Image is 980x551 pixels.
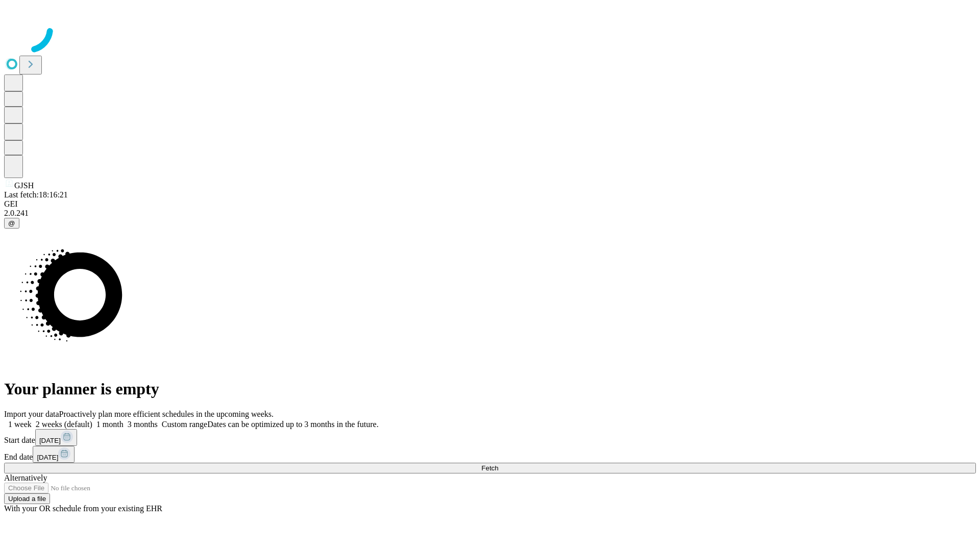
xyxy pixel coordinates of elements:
[162,420,207,429] span: Custom range
[4,380,976,398] h1: Your planner is empty
[96,420,124,429] span: 1 month
[4,218,19,229] button: @
[4,463,976,473] button: Fetch
[8,420,32,429] span: 1 week
[481,464,498,472] span: Fetch
[4,410,59,418] span: Import your data
[4,209,976,218] div: 2.0.241
[36,420,92,429] span: 2 weeks (default)
[33,446,75,463] button: [DATE]
[39,437,61,444] span: [DATE]
[207,420,378,429] span: Dates can be optimized up to 3 months in the future.
[14,181,34,190] span: GJSH
[4,504,162,513] span: With your OR schedule from your existing EHR
[4,190,68,199] span: Last fetch: 18:16:21
[4,199,976,209] div: GEI
[4,446,976,463] div: End date
[59,410,274,418] span: Proactively plan more efficient schedules in the upcoming weeks.
[4,493,50,504] button: Upload a file
[8,219,15,227] span: @
[35,429,77,446] button: [DATE]
[128,420,158,429] span: 3 months
[4,429,976,446] div: Start date
[37,454,58,461] span: [DATE]
[4,473,47,482] span: Alternatively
